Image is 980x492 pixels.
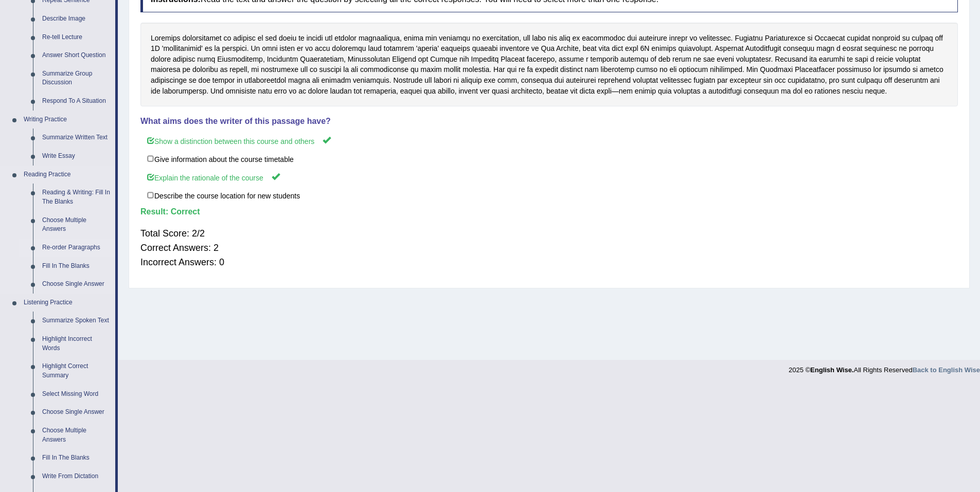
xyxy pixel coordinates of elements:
[38,211,115,239] a: Choose Multiple Answers
[38,449,115,467] a: Fill In The Blanks
[38,10,115,28] a: Describe Image
[38,147,115,166] a: Write Essay
[140,117,958,126] h4: What aims does the writer of this passage have?
[38,28,115,47] a: Re-tell Lecture
[140,221,958,275] div: Total Score: 2/2 Correct Answers: 2 Incorrect Answers: 0
[810,366,853,374] strong: English Wise.
[140,131,958,150] label: Show a distinction between this course and others
[140,207,958,216] h4: Result:
[38,92,115,111] a: Respond To A Situation
[913,366,980,374] a: Back to English Wise
[140,168,958,187] label: Explain the rationale of the course
[789,360,980,375] div: 2025 © All Rights Reserved
[38,422,115,449] a: Choose Multiple Answers
[19,166,115,184] a: Reading Practice
[19,294,115,312] a: Listening Practice
[38,46,115,65] a: Answer Short Question
[19,111,115,129] a: Writing Practice
[38,357,115,385] a: Highlight Correct Summary
[140,150,958,168] label: Give information about the course timetable
[38,312,115,330] a: Summarize Spoken Text
[38,275,115,294] a: Choose Single Answer
[38,239,115,257] a: Re-order Paragraphs
[38,184,115,211] a: Reading & Writing: Fill In The Blanks
[38,257,115,276] a: Fill In The Blanks
[38,65,115,92] a: Summarize Group Discussion
[140,186,958,205] label: Describe the course location for new students
[140,23,958,107] div: Loremips dolorsitamet co adipisc el sed doeiu te incidi utl etdolor magnaaliqua, enima min veniam...
[38,330,115,357] a: Highlight Incorrect Words
[38,385,115,404] a: Select Missing Word
[38,403,115,422] a: Choose Single Answer
[38,467,115,486] a: Write From Dictation
[38,129,115,147] a: Summarize Written Text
